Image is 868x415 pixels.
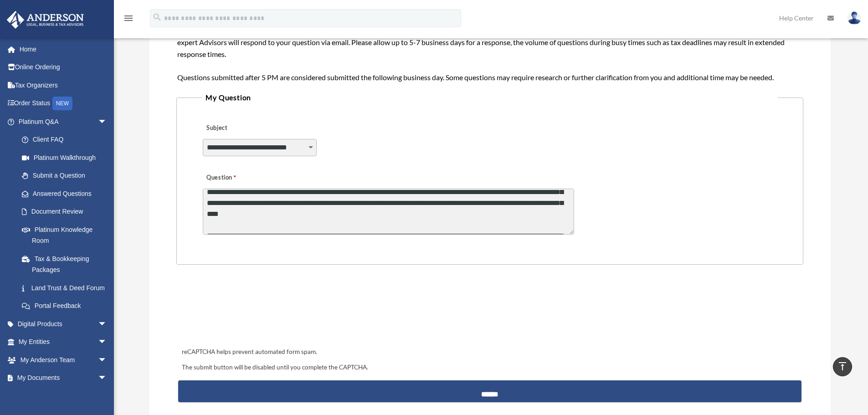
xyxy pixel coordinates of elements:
a: Client FAQ [13,131,121,149]
i: vertical_align_top [837,361,848,372]
iframe: reCAPTCHA [179,293,318,328]
a: Portal Feedback [13,297,121,315]
a: Platinum Walkthrough [13,149,121,167]
a: Answered Questions [13,184,121,203]
i: menu [123,13,134,24]
span: arrow_drop_down [98,113,116,131]
legend: My Question [202,91,777,104]
i: search [152,12,162,22]
span: arrow_drop_down [98,369,116,388]
a: Land Trust & Deed Forum [13,279,121,297]
a: My Entitiesarrow_drop_down [6,333,121,351]
a: Digital Productsarrow_drop_down [6,315,121,333]
a: Platinum Knowledge Room [13,220,121,250]
div: The submit button will be disabled until you complete the CAPTCHA. [178,362,801,373]
a: vertical_align_top [833,357,852,376]
span: arrow_drop_down [98,333,116,352]
a: Submit a Question [13,167,116,185]
a: My Anderson Teamarrow_drop_down [6,351,121,369]
img: User Pic [847,11,861,25]
label: Question [203,172,273,184]
a: Platinum Q&Aarrow_drop_down [6,113,121,131]
a: Online Ordering [6,58,121,77]
span: arrow_drop_down [98,315,116,333]
div: NEW [52,97,72,110]
div: reCAPTCHA helps prevent automated form spam. [178,347,801,358]
a: Document Review [13,203,121,221]
span: arrow_drop_down [98,351,116,369]
a: My Documentsarrow_drop_down [6,369,121,387]
a: Order StatusNEW [6,94,121,113]
label: Subject [203,122,289,135]
a: Tax Organizers [6,76,121,94]
img: Anderson Advisors Platinum Portal [4,11,87,29]
a: Tax & Bookkeeping Packages [13,250,121,279]
a: menu [123,16,134,24]
a: Home [6,40,121,58]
